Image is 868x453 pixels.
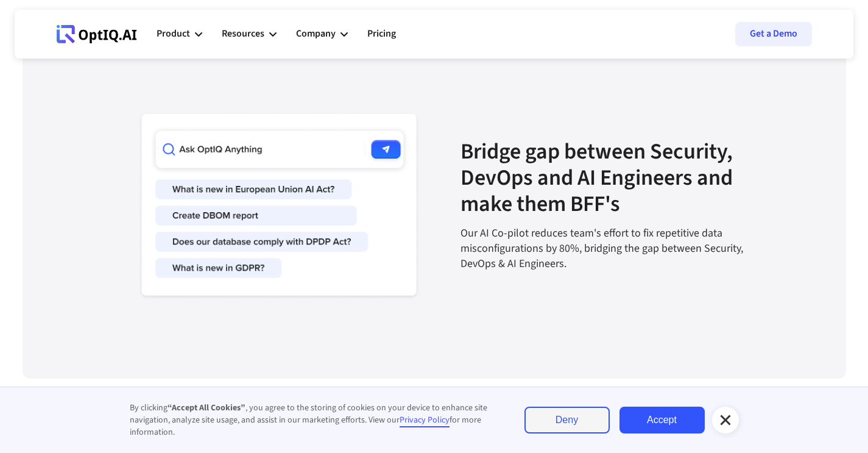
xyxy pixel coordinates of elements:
[57,16,137,52] a: Webflow Homepage
[157,26,190,42] div: Product
[222,26,264,42] div: Resources
[57,43,57,43] div: Webflow Homepage
[619,407,705,433] a: Accept
[400,414,450,427] a: Privacy Policy
[168,402,245,414] strong: “Accept All Cookies”
[157,16,202,52] div: Product
[296,26,336,42] div: Company
[524,407,610,433] a: Deny
[222,16,277,52] div: Resources
[735,22,812,46] a: Get a Demo
[130,402,500,438] div: By clicking , you agree to the storing of cookies on your device to enhance site navigation, anal...
[460,226,753,272] div: Our AI Co-pilot reduces team's effort to fix repetitive data misconfigurations by 80%, bridging t...
[367,16,396,52] a: Pricing
[296,16,348,52] div: Company
[460,136,733,219] strong: Bridge gap between Security, DevOps and AI Engineers and make them BFF's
